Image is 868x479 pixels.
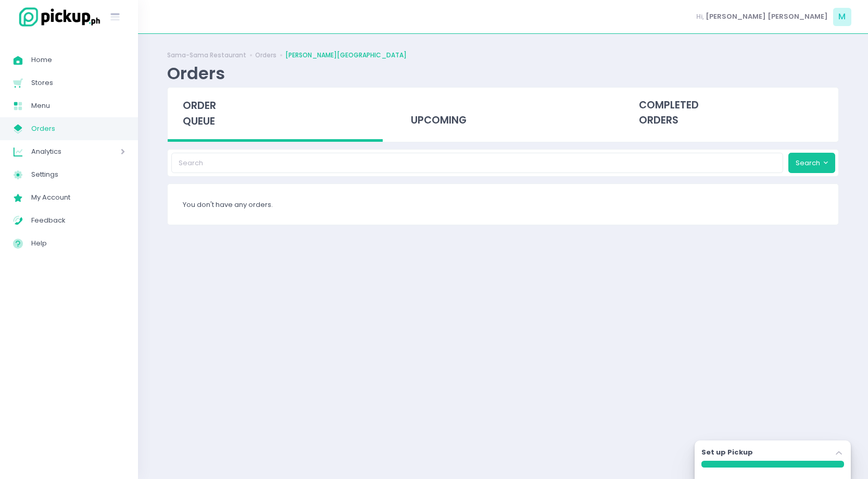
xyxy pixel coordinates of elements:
span: Hi, [696,11,704,22]
span: order queue [183,99,216,128]
span: [PERSON_NAME] [PERSON_NAME] [706,11,828,22]
span: Menu [31,99,125,113]
span: Analytics [31,145,91,158]
span: Orders [31,122,125,136]
span: Help [31,237,125,250]
a: Orders [255,51,276,60]
span: Home [31,53,125,67]
div: completed orders [623,88,838,139]
span: Settings [31,168,125,181]
span: My Account [31,191,125,204]
img: logo [13,6,102,28]
div: Orders [167,63,225,83]
label: Set up Pickup [701,447,753,458]
span: Feedback [31,214,125,227]
span: M [833,8,851,26]
div: You don't have any orders. [168,184,838,225]
input: Search [171,153,784,173]
a: [PERSON_NAME][GEOGRAPHIC_DATA] [285,51,407,60]
button: Search [788,153,835,173]
div: upcoming [396,88,611,139]
span: Stores [31,76,125,90]
a: Sama-Sama Restaurant [167,51,246,60]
